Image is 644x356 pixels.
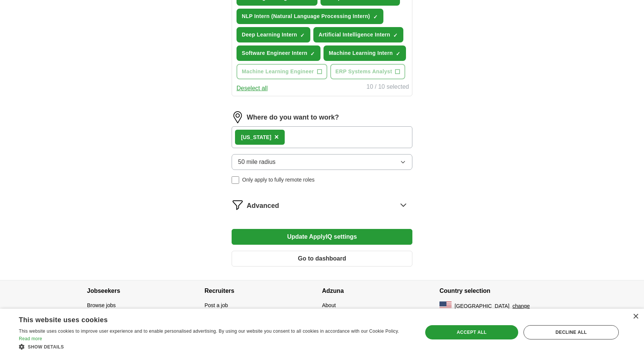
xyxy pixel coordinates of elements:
a: Read more, opens a new window [19,336,42,341]
h4: Country selection [440,280,557,301]
span: ✓ [393,32,398,38]
span: Artificial Intelligence Intern [319,31,390,39]
div: Decline all [523,325,619,339]
span: Deep Learning Intern [242,31,297,39]
button: NLP Intern (Natural Language Processing Intern)✓ [237,9,383,24]
span: Software Engineer Intern [242,49,307,57]
button: Deselect all [237,84,268,93]
button: 50 mile radius [232,154,412,170]
span: ✓ [373,14,378,20]
span: 50 mile radius [238,158,276,167]
span: Only apply to fully remote roles [242,176,314,184]
div: Close [633,314,638,320]
span: Machine Learning Engineer [242,68,314,76]
span: NLP Intern (Natural Language Processing Intern) [242,12,370,20]
button: Artificial Intelligence Intern✓ [313,27,403,42]
input: Only apply to fully remote roles [232,176,239,184]
span: × [274,133,279,141]
a: Post a job [204,302,228,308]
button: Machine Learning Intern✓ [324,45,406,61]
span: ERP Systems Analyst [336,68,392,76]
img: filter [232,199,244,211]
a: About [322,302,336,308]
button: ERP Systems Analyst [330,64,406,79]
button: Update ApplyIQ settings [232,229,412,245]
span: ✓ [310,51,315,57]
img: US flag [440,301,452,311]
span: Show details [28,344,64,350]
a: Browse jobs [87,302,116,308]
button: Deep Learning Intern✓ [237,27,310,42]
span: ✓ [396,51,400,57]
button: change [513,302,530,310]
span: ✓ [300,32,305,38]
button: Software Engineer Intern✓ [237,45,320,61]
div: 10 / 10 selected [366,82,409,93]
label: Where do you want to work? [247,112,339,123]
span: Advanced [247,201,279,211]
button: Machine Learning Engineer [237,64,327,79]
span: Machine Learning Intern [329,49,393,57]
div: [US_STATE] [241,133,271,141]
span: This website uses cookies to improve user experience and to enable personalised advertising. By u... [19,329,399,334]
img: location.png [232,111,244,123]
button: Go to dashboard [232,251,412,267]
span: [GEOGRAPHIC_DATA] [455,302,510,310]
div: Accept all [425,325,518,339]
div: This website uses cookies [19,313,392,324]
div: Show details [19,343,411,350]
button: × [274,132,279,143]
